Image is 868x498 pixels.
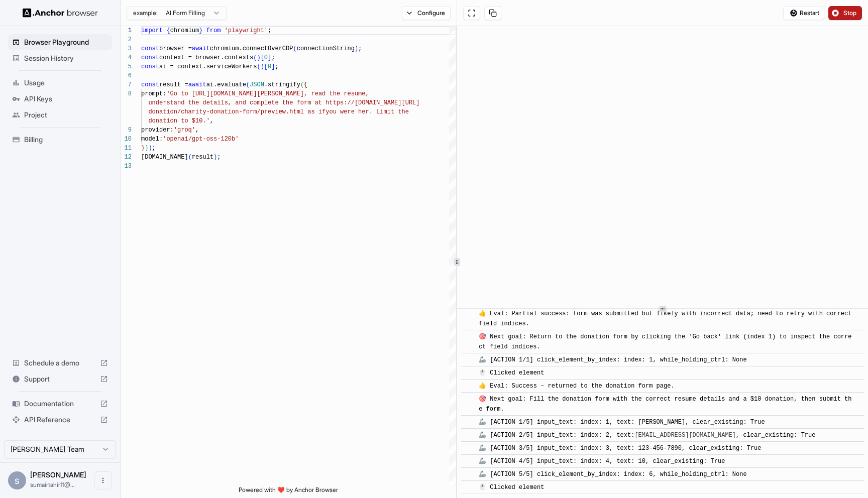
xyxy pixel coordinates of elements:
span: ai = context.serviceWorkers [159,63,257,70]
span: sumair memon [30,470,86,479]
span: ai.evaluate [206,81,246,88]
span: const [141,81,159,88]
div: 4 [121,53,132,62]
span: ​ [466,332,471,342]
span: API Reference [24,415,96,425]
span: ​ [466,381,471,391]
span: , [195,127,199,134]
div: 8 [121,89,132,98]
span: const [141,54,159,61]
span: ; [275,63,278,70]
span: ) [261,63,264,70]
span: ; [358,45,362,52]
span: 🖱️ Clicked element [479,484,544,491]
span: ) [257,54,260,61]
button: Stop [828,6,862,20]
span: ; [271,54,275,61]
div: Billing [8,132,112,148]
span: you were her. Limit the [325,108,409,115]
span: 🦾 [ACTION 5/5] click_element_by_index: index: 6, while_holding_ctrl: None [479,471,746,478]
span: result [192,154,213,161]
span: donation to $10.' [148,117,209,125]
span: ttps://[DOMAIN_NAME][URL] [329,99,419,106]
span: JSON [250,81,264,88]
span: ) [148,145,152,152]
span: ( [188,154,192,161]
span: 🦾 [ACTION 3/5] input_text: index: 3, text: 123-456-7890, clear_existing: True [479,445,761,452]
span: 👍 Eval: Success – returned to the donation form page. [479,383,674,390]
div: 9 [121,126,132,135]
span: provider: [141,127,174,134]
span: .stringify [264,81,300,88]
span: ] [268,54,271,61]
span: example: [133,9,158,17]
div: 7 [121,80,132,89]
span: { [304,81,307,88]
span: } [199,27,202,34]
span: Schedule a demo [24,358,96,368]
div: API Keys [8,91,112,107]
span: chromium [170,27,199,34]
span: const [141,45,159,52]
span: ​ [466,443,471,453]
span: ​ [466,309,471,319]
div: Browser Playground [8,34,112,50]
span: 🎯 Next goal: Return to the donation form by clicking the 'Go back' link (index 1) to inspect the ... [479,333,851,350]
div: 12 [121,153,132,162]
span: ; [217,154,221,161]
span: 'openai/gpt-oss-120b' [163,136,239,143]
div: Usage [8,75,112,91]
span: ) [145,145,148,152]
span: ​ [466,368,471,378]
span: ( [246,81,250,88]
span: understand the details, and complete the form at h [148,99,329,106]
span: 🦾 [ACTION 4/5] input_text: index: 4, text: 10, clear_existing: True [479,458,725,465]
span: Stop [843,9,857,17]
span: ) [213,154,217,161]
div: API Reference [8,412,112,428]
span: ad the resume, [318,90,369,97]
span: ​ [466,482,471,492]
div: 10 [121,135,132,144]
span: Browser Playground [24,37,108,47]
span: 👍 Eval: Partial success: form was submitted but likely with incorrect data; need to retry with co... [479,310,855,327]
span: 0 [268,63,271,70]
span: from [206,27,221,34]
div: Session History [8,50,112,66]
span: Documentation [24,399,96,409]
div: Documentation [8,396,112,412]
span: ( [300,81,304,88]
span: connectionString [297,45,355,52]
span: 🦾 [ACTION 2/5] input_text: index: 2, text: , clear_existing: True [479,432,815,439]
span: 0 [264,54,268,61]
span: context = browser.contexts [159,54,253,61]
span: ; [152,145,156,152]
span: 🦾 [ACTION 1/5] input_text: index: 1, text: [PERSON_NAME], clear_existing: True [479,419,765,426]
span: prompt: [141,90,166,97]
div: 2 [121,35,132,44]
span: Billing [24,135,108,145]
span: API Keys [24,94,108,104]
span: ​ [466,355,471,365]
span: ​ [466,394,471,404]
img: Anchor Logo [23,8,98,18]
span: model: [141,136,163,143]
span: 'Go to [URL][DOMAIN_NAME][PERSON_NAME], re [166,90,318,97]
div: Project [8,107,112,123]
div: 6 [121,71,132,80]
span: browser = [159,45,192,52]
span: ( [253,54,257,61]
span: 🎯 Next goal: Fill the donation form with the correct resume details and a $10 donation, then subm... [479,396,851,413]
span: sumairtahir11@gmail.com [30,481,75,488]
span: ​ [466,417,471,427]
span: { [166,27,170,34]
span: Restart [800,9,819,17]
div: 5 [121,62,132,71]
span: ; [268,27,271,34]
div: 3 [121,44,132,53]
div: 1 [121,26,132,35]
span: Usage [24,78,108,88]
span: } [141,145,145,152]
span: ) [355,45,358,52]
span: ​ [466,469,471,479]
